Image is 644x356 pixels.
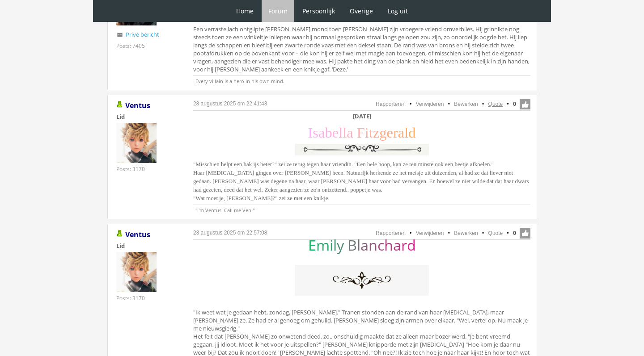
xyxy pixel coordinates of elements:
[347,125,353,141] span: a
[376,101,406,107] a: Rapporteren
[193,75,530,84] p: Every villain is a hero in his own mind.
[387,125,393,141] span: e
[369,125,373,141] span: t
[404,125,408,141] span: l
[365,125,369,141] span: i
[347,235,357,255] span: B
[125,101,150,110] a: Ventus
[308,235,316,255] span: E
[125,230,150,239] a: Ventus
[292,142,431,157] img: y0w1XJ0.png
[373,125,379,141] span: z
[318,125,325,141] span: a
[357,125,365,141] span: F
[360,235,369,255] span: a
[308,125,313,141] span: I
[513,100,516,108] span: 0
[393,125,398,141] span: r
[488,101,503,107] a: Quote
[407,235,416,255] span: d
[116,230,123,237] img: Gebruiker is online
[416,230,444,236] a: Verwijderen
[513,229,516,237] span: 0
[116,242,179,250] div: Lid
[126,30,159,38] a: Prive bericht
[116,113,179,121] div: Lid
[316,235,330,255] span: m
[325,125,332,141] span: b
[332,125,339,141] span: e
[377,235,384,255] span: c
[292,263,431,298] img: images?q=tbn:ANd9GcQxh_dKYJ6d2opsgMy34fPaaaM5sn_faQJLtk3xgPAhd5OabBxeFkj8ZjWDATOcuQbsyA&usqp=CAU
[313,125,318,141] span: s
[116,294,145,302] div: Posts: 3170
[116,123,157,163] img: Ventus
[454,101,478,107] a: Bewerken
[398,125,404,141] span: a
[330,235,333,255] span: i
[454,230,478,236] a: Bewerken
[116,165,145,173] div: Posts: 3170
[376,230,406,236] a: Rapporteren
[116,252,157,292] img: Ventus
[193,101,267,107] a: 23 augustus 2025 om 22:41:43
[369,235,377,255] span: n
[416,101,444,107] a: Verwijderen
[193,205,530,214] p: "I'm Ventus. Call me Ven."
[488,230,503,236] a: Quote
[353,112,371,120] b: [DATE]
[343,125,347,141] span: l
[384,235,393,255] span: h
[116,101,123,108] img: Gebruiker is online
[193,161,529,201] span: "Misschien helpt een bak ijs beter?" zei ze terug tegen haar vriendin. "Een hele hoop, kan ze ten...
[357,235,360,255] span: l
[379,125,386,141] span: g
[337,235,344,255] span: y
[401,235,407,255] span: r
[116,42,145,50] div: Posts: 7405
[339,125,343,141] span: l
[193,230,267,236] a: 23 augustus 2025 om 22:57:08
[333,235,337,255] span: l
[408,125,415,141] span: d
[393,235,401,255] span: a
